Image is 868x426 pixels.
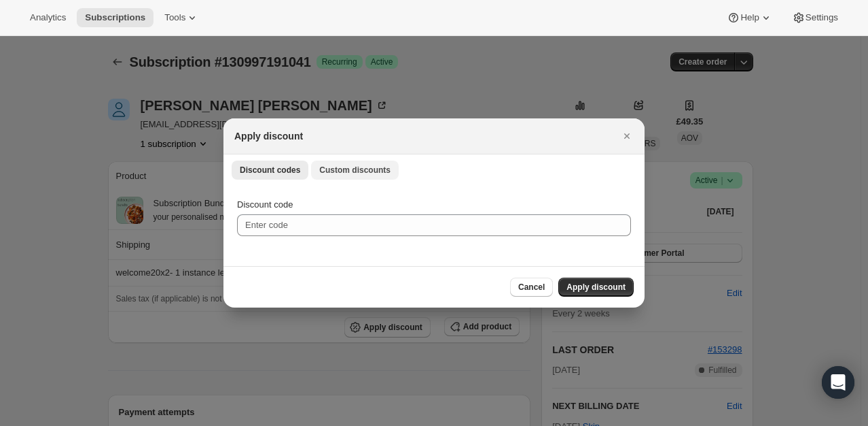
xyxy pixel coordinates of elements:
button: Subscriptions [77,8,153,27]
span: Tools [164,12,185,23]
button: Help [719,8,780,27]
div: Discount codes [223,184,645,266]
button: Apply discount [558,278,634,297]
button: Discount codes [232,161,308,180]
span: Discount code [237,199,293,210]
button: Cancel [510,278,553,297]
h2: Apply discount [234,129,303,143]
span: Help [740,12,759,23]
span: Custom discounts [319,165,391,176]
button: Tools [156,8,207,27]
input: Enter code [237,214,631,236]
button: Analytics [22,8,74,27]
span: Cancel [518,282,545,293]
span: Settings [806,12,838,23]
button: Custom discounts [311,161,399,180]
button: Settings [784,8,846,27]
span: Discount codes [240,165,300,176]
span: Subscriptions [85,12,145,23]
span: Apply discount [566,282,626,293]
button: Close [617,127,636,146]
div: Open Intercom Messenger [822,366,854,399]
span: Analytics [30,12,66,23]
